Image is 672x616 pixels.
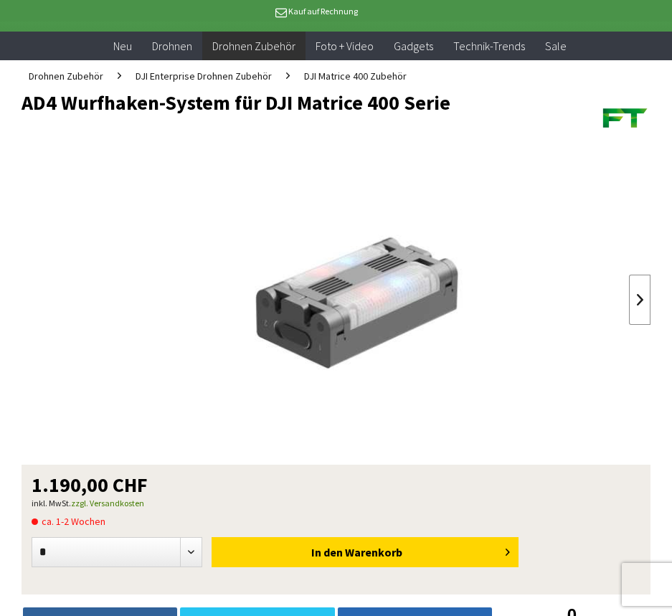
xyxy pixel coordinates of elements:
button: In den Warenkorb [212,537,519,567]
span: DJI Enterprise Drohnen Zubehör [136,70,272,82]
span: Warenkorb [345,545,402,559]
a: Drohnen Zubehör [22,60,110,92]
span: Foto + Video [316,39,374,53]
span: Neu [113,39,132,53]
a: Drohnen [142,32,202,61]
a: zzgl. Versandkosten [71,498,144,508]
h1: AD4 Wurfhaken-System für DJI Matrice 400 Serie [22,92,525,113]
span: Drohnen Zubehör [29,70,103,82]
a: Foto + Video [306,32,384,61]
span: DJI Matrice 400 Zubehör [304,70,407,82]
a: Drohnen Zubehör [202,32,306,61]
span: 1.190,00 CHF [32,475,148,495]
span: Drohnen [152,39,192,53]
a: Technik-Trends [443,32,535,61]
img: AD4 Wurfhaken-System für DJI Matrice 400 Serie [126,156,547,443]
p: inkl. MwSt. [32,495,640,512]
span: In den [311,545,343,559]
a: Neu [103,32,142,61]
img: Futuretrends [600,92,650,142]
a: DJI Matrice 400 Zubehör [297,60,414,92]
span: Technik-Trends [453,39,525,53]
a: Gadgets [384,32,443,61]
span: Sale [545,39,567,53]
span: ca. 1-2 Wochen [32,513,105,530]
span: Drohnen Zubehör [212,39,295,53]
a: DJI Enterprise Drohnen Zubehör [128,60,279,92]
a: Sale [535,32,577,61]
span: Gadgets [394,39,433,53]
